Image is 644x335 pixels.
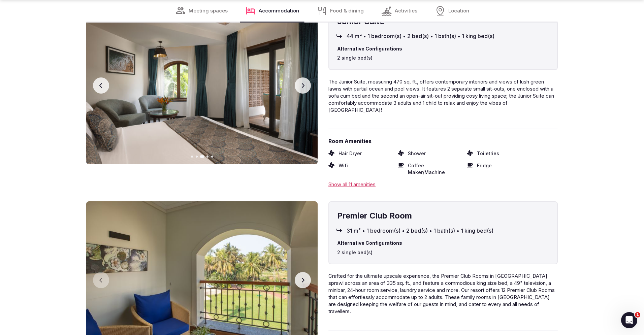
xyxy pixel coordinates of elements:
[328,181,558,188] div: Show all 11 amenities
[408,150,426,157] span: Shower
[200,155,204,158] button: Go to slide 3
[328,137,558,145] span: Room Amenities
[448,7,469,14] span: Location
[347,227,493,234] span: 31 m² • 1 bedroom(s) • 2 bed(s) • 1 bath(s) • 1 king bed(s)
[328,78,554,113] span: The Junior Suite, measuring 470 sq. ft., offers contemporary interiors and views of lush green la...
[337,240,549,246] span: Alternative Configurations
[635,312,640,317] span: 1
[328,273,555,314] span: Crafted for the ultimate upscale experience, the Premier Club Rooms in [GEOGRAPHIC_DATA] sprawl a...
[191,156,193,158] button: Go to slide 1
[259,7,299,14] span: Accommodation
[621,312,637,328] iframe: Intercom live chat
[339,150,362,157] span: Hair Dryer
[211,156,213,158] button: Go to slide 5
[330,7,364,14] span: Food & dining
[408,162,462,175] span: Coffee Maker/Machine
[189,7,228,14] span: Meeting spaces
[347,32,494,40] span: 44 m² • 1 bedroom(s) • 2 bed(s) • 1 bath(s) • 1 king bed(s)
[477,162,492,175] span: Fridge
[337,210,549,222] h4: Premier Club Room
[395,7,417,14] span: Activities
[86,7,318,164] img: Gallery image 3
[196,156,198,158] button: Go to slide 2
[337,45,549,52] span: Alternative Configurations
[339,162,348,175] span: Wifi
[477,150,499,157] span: Toiletries
[206,156,208,158] button: Go to slide 4
[337,55,549,61] span: 2 single bed(s)
[337,249,549,256] span: 2 single bed(s)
